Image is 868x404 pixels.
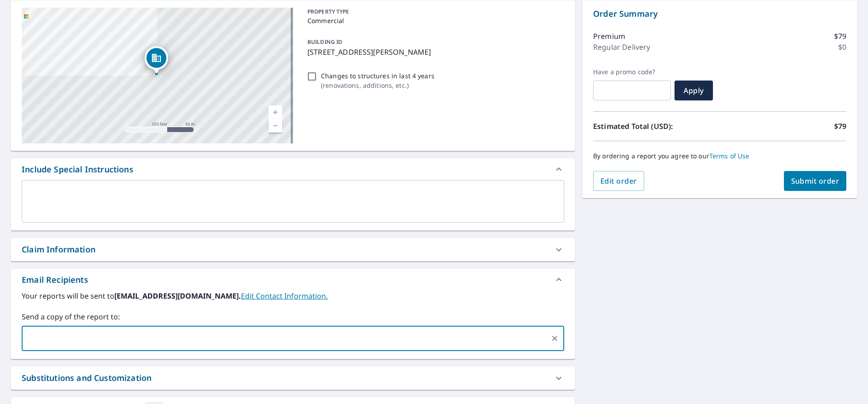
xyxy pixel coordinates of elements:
[709,152,750,160] a: Terms of Use
[145,46,168,74] div: Dropped pin, building 1, Commercial property, 33 SE Dorion Ave Pendleton, OR 97801
[241,291,328,301] a: EditContactInfo
[834,31,846,42] p: $79
[548,332,561,345] button: Clear
[838,42,846,52] p: $0
[22,311,564,322] label: Send a copy of the report to:
[682,86,706,95] span: Apply
[593,68,671,76] label: Have a promo code?
[307,16,561,25] p: Commercial
[22,243,95,256] div: Claim Information
[593,121,720,132] p: Estimated Total (USD):
[114,291,241,301] b: [EMAIL_ADDRESS][DOMAIN_NAME].
[784,171,847,191] button: Submit order
[321,71,434,81] p: Changes to structures in last 4 years
[269,119,282,133] a: Current Level 17, Zoom Out
[11,269,575,290] div: Email Recipients
[307,8,561,16] p: PROPERTY TYPE
[593,8,846,20] p: Order Summary
[593,42,650,52] p: Regular Delivery
[269,105,282,119] a: Current Level 17, Zoom In
[321,81,434,90] p: ( renovations, additions, etc. )
[22,372,151,384] div: Substitutions and Customization
[22,290,564,301] label: Your reports will be sent to
[11,366,575,390] div: Substitutions and Customization
[593,31,625,42] p: Premium
[307,38,342,46] p: BUILDING ID
[593,152,846,160] p: By ordering a report you agree to our
[11,238,575,261] div: Claim Information
[600,176,637,186] span: Edit order
[307,47,561,57] p: [STREET_ADDRESS][PERSON_NAME]
[22,274,88,286] div: Email Recipients
[834,121,846,132] p: $79
[791,176,840,186] span: Submit order
[11,158,575,180] div: Include Special Instructions
[22,163,133,176] div: Include Special Instructions
[675,81,713,100] button: Apply
[593,171,644,191] button: Edit order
